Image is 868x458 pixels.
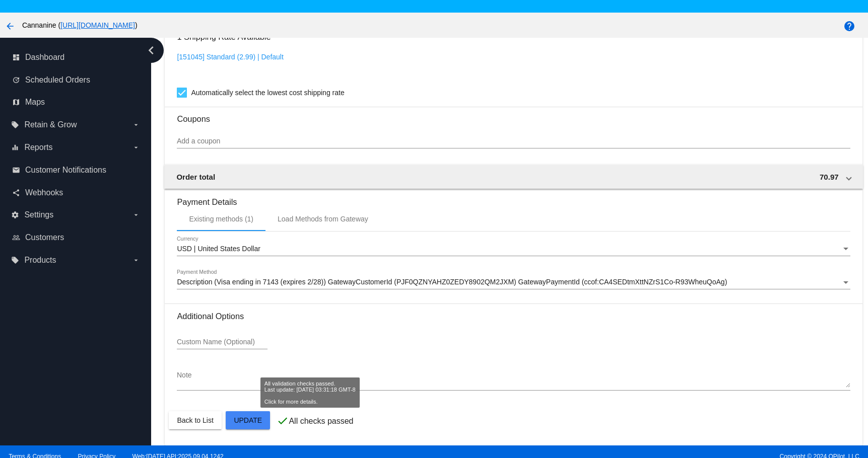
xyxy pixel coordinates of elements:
mat-select: Currency [177,245,850,253]
button: Back to List [169,411,221,429]
mat-expansion-panel-header: Order total 70.97 [164,165,862,189]
div: Load Methods from Gateway [278,215,368,223]
span: Maps [25,98,45,107]
a: people_outline Customers [12,230,140,246]
a: dashboard Dashboard [12,49,140,65]
span: Description (Visa ending in 7143 (expires 2/28)) GatewayCustomerId (PJF0QZNYAHZ0ZEDY8902QM2JXM) G... [177,278,727,286]
i: equalizer [11,143,19,151]
p: All checks passed [289,417,353,426]
button: Update [226,411,270,429]
span: Settings [24,210,53,219]
mat-icon: check [277,415,289,427]
span: Customer Notifications [25,166,106,175]
i: arrow_drop_down [132,256,140,264]
a: email Customer Notifications [12,162,140,178]
span: Cannanine ( ) [22,21,138,29]
span: USD | United States Dollar [177,245,260,253]
i: email [12,166,20,174]
mat-icon: help [843,20,855,32]
span: Automatically select the lowest cost shipping rate [191,87,344,99]
a: update Scheduled Orders [12,72,140,88]
i: share [12,189,20,197]
i: local_offer [11,256,19,264]
span: Customers [25,233,64,242]
h3: Payment Details [177,190,850,207]
i: people_outline [12,234,20,242]
a: [151045] Standard (2.99) | Default [177,53,283,61]
span: Products [24,256,56,265]
i: arrow_drop_down [132,121,140,129]
i: local_offer [11,121,19,129]
i: dashboard [12,53,20,61]
i: arrow_drop_down [132,211,140,219]
h3: Additional Options [177,312,850,321]
mat-select: Payment Method [177,278,850,286]
span: Scheduled Orders [25,75,90,85]
span: Order total [176,173,215,181]
input: Custom Name (Optional) [177,338,268,346]
span: Dashboard [25,53,64,62]
i: arrow_drop_down [132,143,140,151]
h3: Coupons [177,107,850,124]
a: map Maps [12,94,140,110]
a: share Webhooks [12,185,140,201]
span: Reports [24,143,52,152]
span: Webhooks [25,188,63,197]
span: Retain & Grow [24,120,77,129]
input: Add a coupon [177,137,850,145]
span: Update [234,416,262,424]
i: settings [11,211,19,219]
mat-icon: arrow_back [4,20,16,32]
i: update [12,76,20,84]
a: [URL][DOMAIN_NAME] [60,21,135,29]
i: chevron_left [143,42,159,58]
span: Back to List [177,416,213,424]
i: map [12,98,20,106]
div: Existing methods (1) [189,215,253,223]
span: 70.97 [820,173,839,181]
